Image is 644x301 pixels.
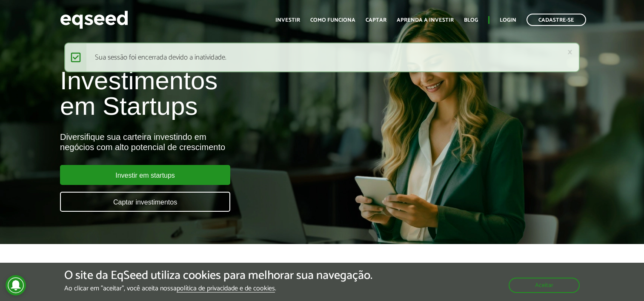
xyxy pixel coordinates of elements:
a: Login [500,17,516,23]
button: Aceitar [509,278,580,293]
div: Sua sessão foi encerrada devido a inatividade. [64,43,579,72]
a: × [567,48,572,57]
h5: O site da EqSeed utiliza cookies para melhorar sua navegação. [64,269,372,282]
div: Diversifique sua carteira investindo em negócios com alto potencial de crescimento [60,132,369,152]
a: Blog [464,17,478,23]
p: Ao clicar em "aceitar", você aceita nossa . [64,284,372,292]
a: Investir [275,17,300,23]
img: EqSeed [60,9,128,31]
a: política de privacidade e de cookies [177,285,275,292]
a: Cadastre-se [527,14,586,26]
h1: Investimentos em Startups [60,68,369,119]
a: Como funciona [310,17,355,23]
a: Investir em startups [60,165,230,185]
a: Captar [366,17,386,23]
a: Aprenda a investir [397,17,454,23]
a: Captar investimentos [60,192,230,212]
